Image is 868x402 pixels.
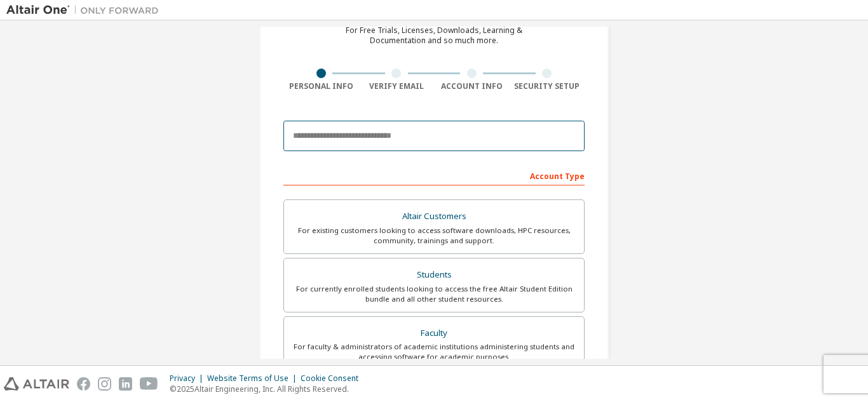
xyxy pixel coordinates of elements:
div: Students [292,266,576,284]
div: Website Terms of Use [207,373,301,384]
div: Privacy [170,373,207,384]
div: Personal Info [283,81,359,91]
div: Altair Customers [292,208,576,225]
div: Faculty [292,325,576,342]
img: Altair One [6,4,165,17]
img: instagram.svg [98,377,111,391]
img: youtube.svg [140,377,158,391]
div: For currently enrolled students looking to access the free Altair Student Edition bundle and all ... [292,284,576,304]
div: For existing customers looking to access software downloads, HPC resources, community, trainings ... [292,225,576,246]
img: linkedin.svg [119,377,132,391]
div: Security Setup [510,81,585,91]
img: facebook.svg [77,377,90,391]
div: For faculty & administrators of academic institutions administering students and accessing softwa... [292,342,576,362]
div: Verify Email [359,81,435,91]
div: Account Info [434,81,510,91]
p: © 2025 Altair Engineering, Inc. All Rights Reserved. [170,384,366,394]
div: Cookie Consent [301,373,366,384]
div: Account Type [283,165,585,185]
img: altair_logo.svg [4,377,69,391]
div: For Free Trials, Licenses, Downloads, Learning & Documentation and so much more. [346,25,522,46]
